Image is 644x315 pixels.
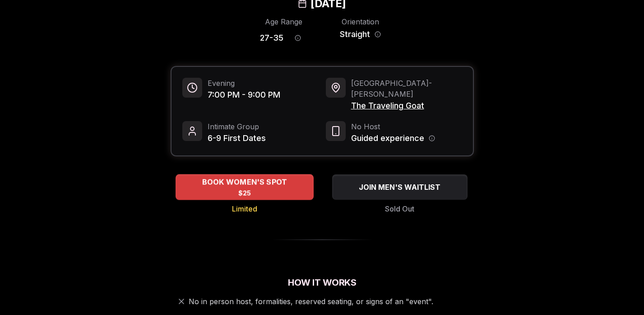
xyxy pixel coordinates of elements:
[375,31,381,38] button: Orientation information
[429,135,435,141] button: Host information
[357,182,442,193] span: JOIN MEN'S WAITLIST
[232,203,257,214] span: Limited
[189,296,433,307] span: No in person host, formalities, reserved seating, or signs of an "event".
[260,16,308,27] div: Age Range
[351,78,462,99] span: [GEOGRAPHIC_DATA] - [PERSON_NAME]
[351,99,462,112] span: The Traveling Goat
[288,28,308,48] button: Age range information
[351,121,435,132] span: No Host
[385,203,414,214] span: Sold Out
[200,177,289,188] span: BOOK WOMEN'S SPOT
[337,16,385,27] div: Orientation
[332,174,468,200] button: JOIN MEN'S WAITLIST - Sold Out
[208,78,280,89] span: Evening
[351,132,424,145] span: Guided experience
[176,174,314,200] button: BOOK WOMEN'S SPOT - Limited
[171,276,474,289] h2: How It Works
[208,121,266,132] span: Intimate Group
[340,28,370,41] span: Straight
[238,188,251,197] span: $25
[208,89,280,101] span: 7:00 PM - 9:00 PM
[208,132,266,145] span: 6-9 First Dates
[260,32,283,44] span: 27 - 35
